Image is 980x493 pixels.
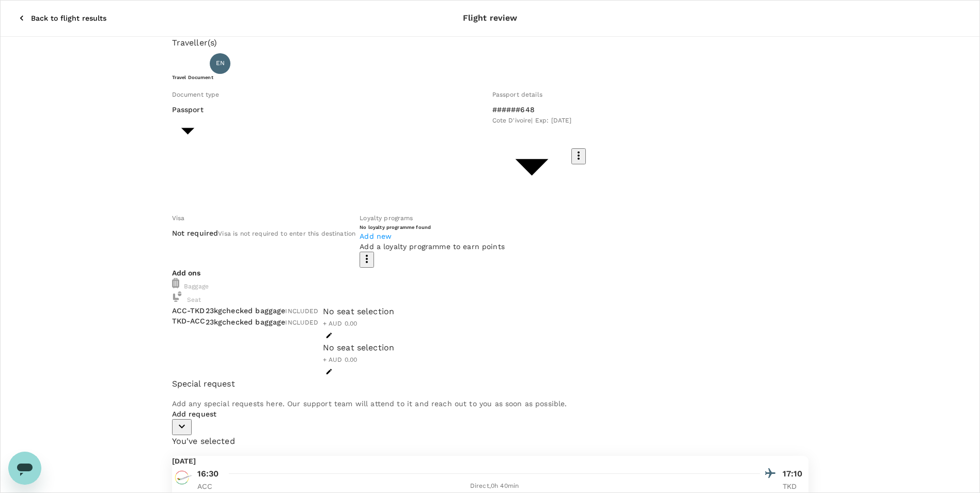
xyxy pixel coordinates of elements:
span: INCLUDED [285,307,318,315]
p: You've selected [172,435,808,448]
p: Flight review [463,12,518,24]
button: Back to flight results [4,5,121,32]
span: Loyalty programs [360,214,413,222]
span: Cote D'ivoire | Exp: [DATE] [492,117,572,124]
iframe: Button to launch messaging window [8,452,41,485]
p: Ebrin N'Goran [235,57,292,70]
div: No seat selection [323,342,395,354]
img: baggage-icon [172,291,182,302]
div: No seat selection [323,305,395,318]
p: ACC - TKD [172,305,206,316]
span: Visa is not required to enter this destination [218,230,355,237]
p: Add request [172,409,808,419]
span: + AUD 0.00 [323,320,357,327]
p: 17:10 [783,468,808,480]
p: Not required [172,228,219,238]
span: INCLUDED [285,319,318,326]
p: Special request [172,378,808,390]
p: ######648 [492,104,572,115]
span: 23kg checked baggage [206,306,286,315]
p: [DATE] [172,456,196,466]
span: Add a loyalty programme to earn points [360,242,505,251]
span: Visa [172,214,185,222]
div: Direct , 0h 40min [229,481,760,491]
span: Add new [360,232,392,240]
p: Add ons [172,268,808,278]
p: Back to flight results [31,13,106,23]
span: EN [216,58,225,69]
div: ######648Cote D'ivoire| Exp: [DATE] [492,104,572,126]
p: 16:30 [197,468,219,480]
div: Baggage [172,278,808,292]
span: Passport details [492,91,542,98]
p: TKD - ACC [172,316,206,326]
p: Add any special requests here. Our support team will attend to it and reach out to you as soon as... [172,398,808,409]
p: Traveller 1 : [172,58,206,69]
p: TKD [783,481,808,491]
span: + AUD 0.00 [323,356,357,363]
h6: No loyalty programme found [360,224,505,230]
img: baggage-icon [172,278,179,288]
img: AW [172,467,193,488]
h6: Travel Document [172,74,808,81]
p: ACC [197,481,223,491]
span: 23kg checked baggage [206,318,286,326]
p: Traveller(s) [172,37,808,49]
div: Seat [172,291,808,305]
span: Document type [172,91,220,98]
p: Passport [172,104,204,115]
